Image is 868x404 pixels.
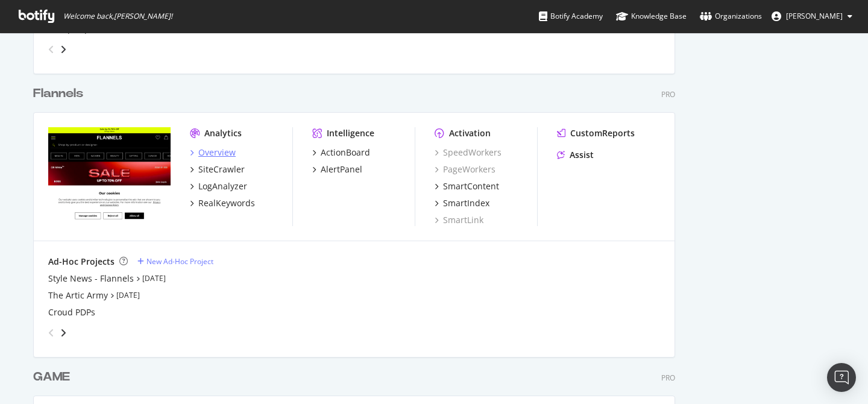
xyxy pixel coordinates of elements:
button: [PERSON_NAME] [762,7,862,26]
a: The Artic Army [48,289,108,301]
div: Assist [570,149,594,161]
div: SiteCrawler [198,163,245,175]
span: Welcome back, [PERSON_NAME] ! [63,11,172,21]
div: SmartIndex [443,197,489,209]
div: Overview [198,147,236,159]
div: Intelligence [327,127,374,139]
div: CustomReports [570,127,635,139]
div: Organizations [700,10,762,22]
a: RealKeywords [190,197,255,209]
div: Pro [661,89,675,99]
div: angle-left [43,40,59,59]
span: Amelie Thomas [786,11,843,21]
div: SmartContent [443,180,499,192]
a: GAME [33,368,75,386]
a: SpeedWorkers [435,147,502,159]
a: CustomReports [557,127,635,139]
div: Ad-Hoc Projects [48,256,115,268]
div: New Ad-Hoc Project [146,256,213,267]
div: Analytics [204,127,242,139]
div: LogAnalyzer [198,180,247,192]
a: Assist [557,149,594,161]
img: flannels.com [48,127,171,225]
a: SmartIndex [435,197,489,209]
div: Pro [661,373,675,383]
div: Activation [449,127,491,139]
div: RealKeywords [198,197,255,209]
div: ActionBoard [321,147,370,159]
div: angle-left [43,323,59,342]
a: ActionBoard [312,147,370,159]
div: angle-right [59,43,68,55]
div: Open Intercom Messenger [827,363,856,392]
a: SmartContent [435,180,499,192]
a: SiteCrawler [190,163,245,175]
div: Botify Academy [539,10,603,22]
a: Croud PDPs [48,306,95,318]
a: New Ad-Hoc Project [137,256,213,267]
a: [DATE] [116,290,140,300]
div: GAME [33,368,70,386]
a: AlertPanel [312,163,362,175]
a: Flannels [33,85,88,103]
div: AlertPanel [321,163,362,175]
a: Overview [190,147,236,159]
div: Knowledge Base [616,10,687,22]
a: [DATE] [142,273,166,283]
div: angle-right [59,327,68,339]
div: Flannels [33,85,83,103]
a: SmartLink [435,214,483,226]
a: PageWorkers [435,163,495,175]
a: LogAnalyzer [190,180,247,192]
a: Style News - Flannels [48,273,134,285]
